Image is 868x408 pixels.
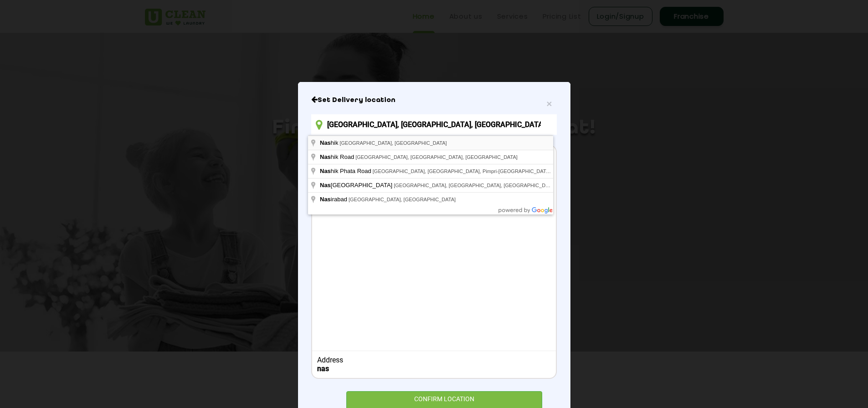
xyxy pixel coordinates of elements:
[320,168,373,174] span: hik Phata Road
[311,96,556,105] h6: Close
[320,196,349,203] span: irabad
[394,183,721,188] span: [GEOGRAPHIC_DATA], [GEOGRAPHIC_DATA], [GEOGRAPHIC_DATA], [GEOGRAPHIC_DATA], [GEOGRAPHIC_DATA], [G...
[311,114,556,135] input: Enter location
[355,154,518,160] span: [GEOGRAPHIC_DATA], [GEOGRAPHIC_DATA], [GEOGRAPHIC_DATA]
[339,140,447,146] span: [GEOGRAPHIC_DATA], [GEOGRAPHIC_DATA]
[320,153,331,160] span: Nas
[320,153,355,160] span: hik Road
[373,168,661,174] span: [GEOGRAPHIC_DATA], [GEOGRAPHIC_DATA], Pimpri-[GEOGRAPHIC_DATA], [GEOGRAPHIC_DATA], [GEOGRAPHIC_DATA]
[317,356,551,364] div: Address
[320,168,331,174] span: Nas
[546,99,552,108] button: Close
[317,364,329,373] b: nas
[320,196,331,203] span: Nas
[546,98,552,109] span: ×
[349,197,456,202] span: [GEOGRAPHIC_DATA], [GEOGRAPHIC_DATA]
[320,139,339,146] span: hik
[320,182,331,189] span: Nas
[320,182,394,189] span: [GEOGRAPHIC_DATA]
[320,139,331,146] span: Nas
